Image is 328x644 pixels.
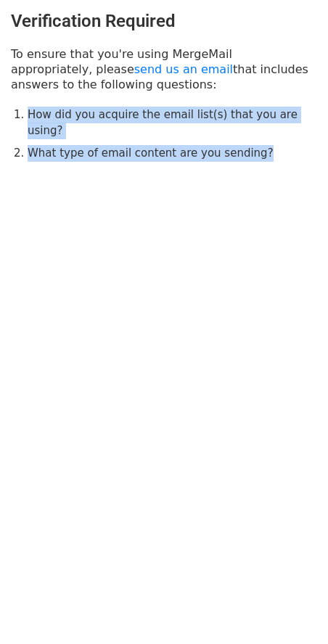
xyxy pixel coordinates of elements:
[28,145,317,162] li: What type of email content are you sending?
[11,11,317,32] h3: Verification Required
[28,107,317,139] li: How did you acquire the email list(s) that you are using?
[255,574,328,644] iframe: Chat Widget
[255,574,328,644] div: Tiện ích trò chuyện
[134,62,233,76] a: send us an email
[11,46,317,92] p: To ensure that you're using MergeMail appropriately, please that includes answers to the followin...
